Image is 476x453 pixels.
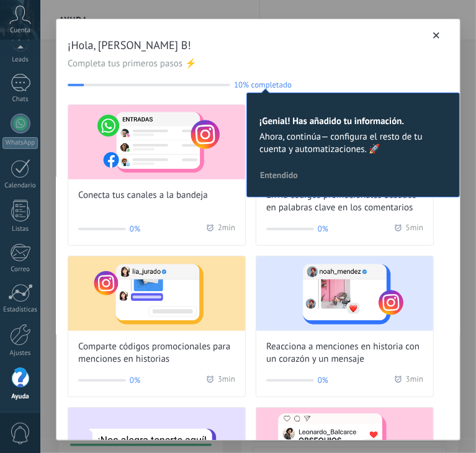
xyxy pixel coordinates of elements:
span: Ahora, continúa— configura el resto de tu cuenta y automatizaciones. 🚀 [259,131,447,156]
h2: ¡Genial! Has añadido tu información. [259,115,447,127]
span: 0% [130,374,140,387]
span: Reacciona a menciones en historia con un corazón y un mensaje [266,341,423,366]
span: 3 min [406,374,423,387]
div: WhatsApp [2,137,38,149]
span: Conecta tus canales a la bandeja [78,189,208,202]
div: Calendario [2,182,38,190]
span: Comparte códigos promocionales para menciones en historias [78,341,235,366]
div: Ayuda [2,393,38,401]
span: 10% completado [234,80,292,89]
img: Connect your channels to the inbox [68,105,245,179]
span: ¡Hola, [PERSON_NAME] B! [68,38,434,53]
div: Leads [2,56,38,64]
span: Entendido [260,171,298,179]
span: 0% [318,374,328,387]
div: Correo [2,266,38,274]
img: React to story mentions with a heart and personalized message [256,256,433,331]
div: Ajustes [2,349,38,357]
span: 5 min [406,223,423,235]
span: 0% [318,223,328,235]
span: 2 min [218,223,235,235]
div: Listas [2,225,38,233]
span: Envía códigos promocionales basados en palabras clave en los comentarios [266,189,423,214]
span: Cuenta [10,27,30,35]
span: 3 min [218,374,235,387]
div: Estadísticas [2,306,38,314]
div: Chats [2,96,38,104]
button: Entendido [254,166,303,184]
span: Completa tus primeros pasos ⚡ [68,58,434,70]
img: Share promo codes for story mentions [68,256,245,331]
span: 0% [130,223,140,235]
